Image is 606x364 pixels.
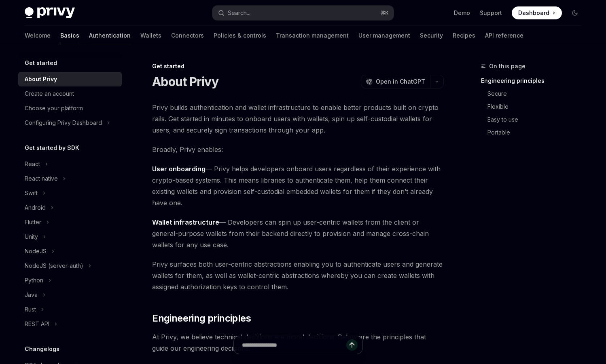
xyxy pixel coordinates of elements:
[212,6,394,20] button: Open search
[25,261,83,271] div: NodeJS (server-auth)
[18,302,122,317] button: Toggle Rust section
[18,101,122,116] a: Choose your platform
[25,74,57,84] div: About Privy
[25,305,36,314] div: Rust
[25,159,40,169] div: React
[18,86,122,101] a: Create an account
[380,10,389,16] span: ⌘ K
[25,276,43,285] div: Python
[25,143,79,153] h5: Get started by SDK
[18,273,122,288] button: Toggle Python section
[276,26,349,45] a: Transaction management
[25,58,57,68] h5: Get started
[18,200,122,215] button: Toggle Android section
[89,26,131,45] a: Authentication
[171,26,204,45] a: Connectors
[25,344,59,354] h5: Changelogs
[18,186,122,200] button: Toggle Swift section
[18,229,122,244] button: Toggle Unity section
[25,246,47,256] div: NodeJS
[485,26,523,45] a: API reference
[18,171,122,186] button: Toggle React native section
[25,188,38,198] div: Swift
[18,259,122,273] button: Toggle NodeJS (server-auth) section
[18,72,122,86] a: About Privy
[242,336,346,354] input: Ask a question...
[481,113,588,126] a: Easy to use
[60,26,79,45] a: Basics
[480,9,502,17] a: Support
[25,203,46,213] div: Android
[453,26,475,45] a: Recipes
[420,26,443,45] a: Security
[18,215,122,229] button: Toggle Flutter section
[152,102,444,136] span: Privy builds authentication and wallet infrastructure to enable better products built on crypto r...
[140,26,161,45] a: Wallets
[454,9,470,17] a: Demo
[376,78,425,86] span: Open in ChatGPT
[25,7,75,19] img: dark logo
[489,61,525,71] span: On this page
[25,118,102,128] div: Configuring Privy Dashboard
[18,116,122,130] button: Toggle Configuring Privy Dashboard section
[152,259,444,292] span: Privy surfaces both user-centric abstractions enabling you to authenticate users and generate wal...
[481,74,588,87] a: Engineering principles
[25,217,41,227] div: Flutter
[18,244,122,259] button: Toggle NodeJS section
[18,157,122,171] button: Toggle React section
[152,312,251,325] span: Engineering principles
[18,288,122,302] button: Toggle Java section
[346,339,358,351] button: Send message
[152,163,444,208] span: — Privy helps developers onboard users regardless of their experience with crypto-based systems. ...
[358,26,410,45] a: User management
[228,8,250,18] div: Search...
[152,62,444,70] div: Get started
[25,26,51,45] a: Welcome
[152,218,219,226] strong: Wallet infrastructure
[481,87,588,100] a: Secure
[518,9,549,17] span: Dashboard
[25,319,49,329] div: REST API
[512,6,562,19] a: Dashboard
[25,89,74,99] div: Create an account
[25,232,38,242] div: Unity
[214,26,266,45] a: Policies & controls
[25,290,38,300] div: Java
[152,144,444,155] span: Broadly, Privy enables:
[152,74,218,89] h1: About Privy
[152,331,444,354] span: At Privy, we believe technical decisions are moral decisions. Below are the principles that guide...
[361,75,430,88] button: Open in ChatGPT
[568,6,581,19] button: Toggle dark mode
[152,217,444,250] span: — Developers can spin up user-centric wallets from the client or general-purpose wallets from the...
[481,100,588,113] a: Flexible
[481,126,588,139] a: Portable
[18,317,122,331] button: Toggle REST API section
[152,165,206,173] strong: User onboarding
[25,174,58,183] div: React native
[25,103,83,113] div: Choose your platform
